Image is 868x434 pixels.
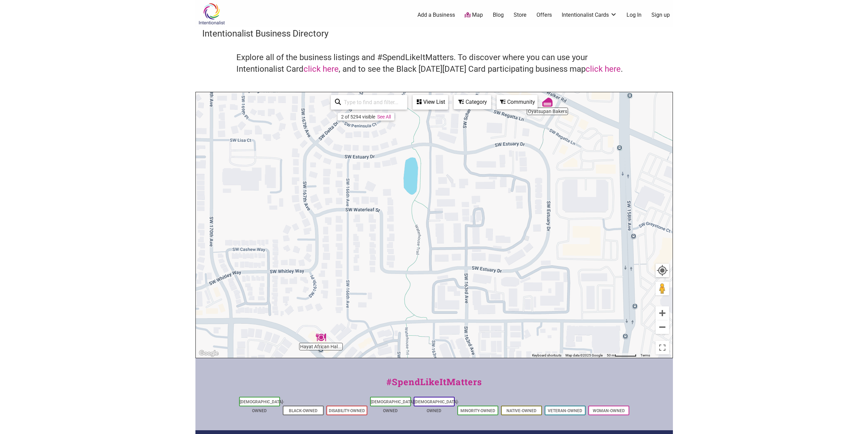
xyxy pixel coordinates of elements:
a: Add a Business [417,11,455,19]
a: Native-Owned [506,408,536,413]
a: [DEMOGRAPHIC_DATA]-Owned [240,400,284,413]
button: Zoom out [656,320,669,334]
button: Your Location [656,264,669,277]
a: Terms [641,353,650,357]
a: Minority-Owned [460,408,495,413]
div: Type to search and filter [331,95,407,110]
a: Sign up [651,11,670,19]
h3: Intentionalist Business Directory [202,27,666,40]
a: Intentionalist Cards [562,11,617,19]
button: Keyboard shortcuts [532,353,561,358]
div: Filter by Community [497,95,538,109]
a: click here [304,64,339,74]
div: See a list of the visible businesses [413,95,448,110]
div: #SpendLikeItMatters [195,375,673,395]
a: [DEMOGRAPHIC_DATA]-Owned [414,400,459,413]
a: [DEMOGRAPHIC_DATA]-Owned [371,400,415,413]
a: Log In [627,11,642,19]
a: Open this area in Google Maps (opens a new window) [197,349,220,358]
button: Drag Pegman onto the map to open Street View [656,282,669,295]
a: Offers [536,11,552,19]
div: Filter by category [454,95,491,109]
input: Type to find and filter... [341,96,403,109]
a: Map [465,11,483,19]
a: Blog [493,11,504,19]
div: Category [454,96,490,109]
div: Oyatsupan Bakers [540,94,555,110]
img: Google [197,349,220,358]
button: Toggle fullscreen view [655,340,670,355]
h4: Explore all of the business listings and #SpendLikeItMatters. To discover where you can use your ... [236,52,632,75]
a: Disability-Owned [329,408,365,413]
span: Map data ©2025 Google [565,353,603,357]
a: Black-Owned [289,408,318,413]
a: Veteran-Owned [548,408,582,413]
span: 50 m [607,353,615,357]
div: 2 of 5294 visible [341,114,375,120]
a: click here [586,64,621,74]
a: Woman-Owned [593,408,625,413]
a: See All [377,114,391,120]
button: Map Scale: 50 m per 60 pixels [605,353,638,358]
img: Intentionalist [195,3,228,25]
div: Community [497,96,537,109]
div: View List [413,96,447,109]
div: Hayat African Halal Restaurant [313,330,329,345]
a: Store [514,11,527,19]
button: Zoom in [656,306,669,320]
